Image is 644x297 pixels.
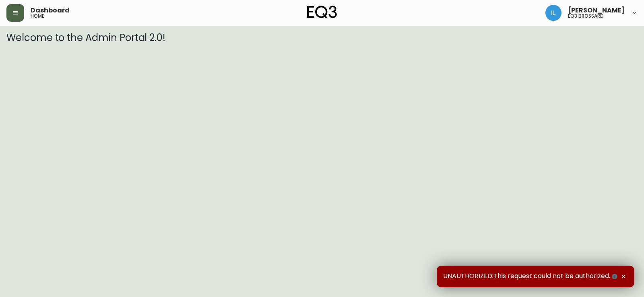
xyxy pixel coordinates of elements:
[545,5,561,21] img: 998f055460c6ec1d1452ac0265469103
[568,7,625,14] span: [PERSON_NAME]
[443,272,619,281] span: UNAUTHORIZED:This request could not be authorized.
[31,7,70,14] span: Dashboard
[307,6,337,18] img: logo
[6,32,638,43] h3: Welcome to the Admin Portal 2.0!
[31,14,44,18] h5: home
[568,14,604,18] h5: eq3 brossard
